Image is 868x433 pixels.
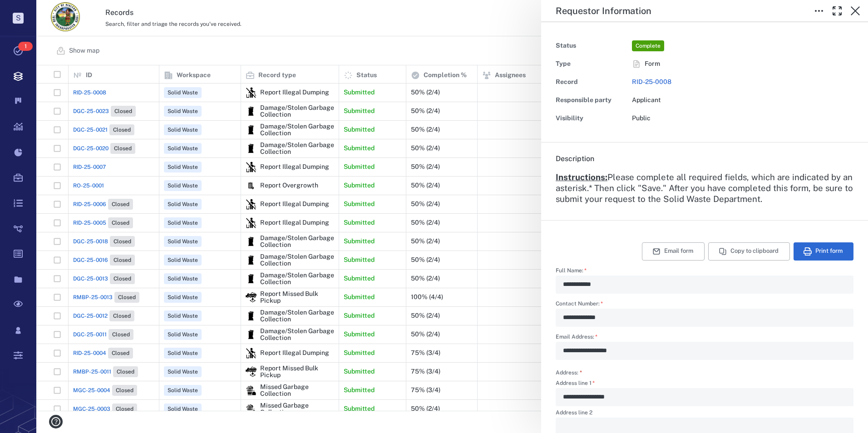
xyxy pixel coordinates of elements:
button: Copy to clipboard [708,242,790,261]
div: Email Address: [556,342,853,360]
p: S [13,13,24,24]
div: Record [556,76,628,89]
span: 1 [18,42,33,51]
label: Address line 1 [556,380,853,388]
span: Complete [634,42,662,50]
strong: Instructions: [556,172,607,182]
span: required [580,369,582,376]
a: RID-25-0008 [632,78,671,85]
label: Address line 2 [556,410,853,418]
h6: Description [556,153,853,164]
button: Close [846,2,864,20]
button: Toggle to Edit Boxes [810,2,828,20]
span: Form [645,59,660,69]
span: Applicant [632,96,661,103]
label: Email Address: [556,334,853,342]
button: Print form [794,242,853,261]
h5: Requestor Information [556,5,651,17]
span: Help [20,6,39,15]
span: Public [632,114,651,122]
div: Visibility [556,112,628,125]
button: Toggle Fullscreen [828,2,846,20]
div: Responsible party [556,94,628,107]
body: Rich Text Area. Press ALT-0 for help. [7,7,290,15]
label: Contact Number: [556,301,853,309]
label: Full Name: [556,268,853,276]
div: Type [556,58,628,70]
h3: Please complete all required fields, which are indicated by an asterisk.* Then click "Save." Afte... [556,172,853,204]
div: Full Name: [556,276,853,294]
button: Email form [642,242,705,261]
label: Address: [556,369,582,377]
div: Contact Number: [556,309,853,327]
div: Status [556,39,628,52]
